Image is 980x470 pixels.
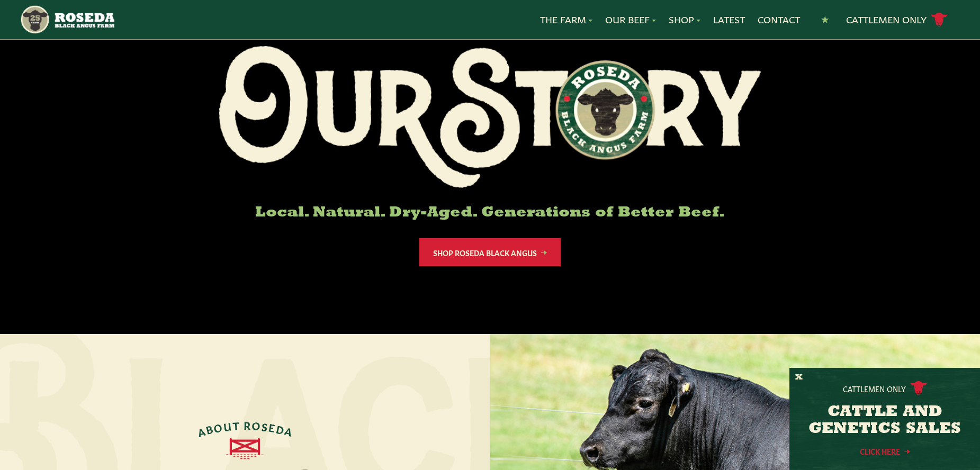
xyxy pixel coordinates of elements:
[222,419,232,432] span: U
[195,424,207,438] span: A
[758,13,800,26] a: Contact
[846,11,948,29] a: Cattlemen Only
[212,420,224,433] span: O
[260,420,269,432] span: S
[244,419,251,430] span: R
[219,205,761,221] h6: Local. Natural. Dry-Aged. Generations of Better Beef.
[843,383,906,394] p: Cattlemen Only
[195,419,295,438] div: ABOUT ROSEDA
[268,421,277,433] span: E
[540,13,592,26] a: The Farm
[837,448,932,455] a: Click Here
[251,419,262,431] span: O
[204,422,214,436] span: B
[803,404,967,438] h3: CATTLE AND GENETICS SALES
[910,381,927,395] img: cattle-icon.svg
[669,13,700,26] a: Shop
[795,372,803,383] button: X
[219,46,761,188] img: Roseda Black Aangus Farm
[605,13,656,26] a: Our Beef
[232,419,240,431] span: T
[275,422,286,435] span: D
[713,13,745,26] a: Latest
[419,238,561,266] a: Shop Roseda Black Angus
[20,4,114,35] img: https://roseda.com/wp-content/uploads/2021/05/roseda-25-header.png
[283,424,295,438] span: A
